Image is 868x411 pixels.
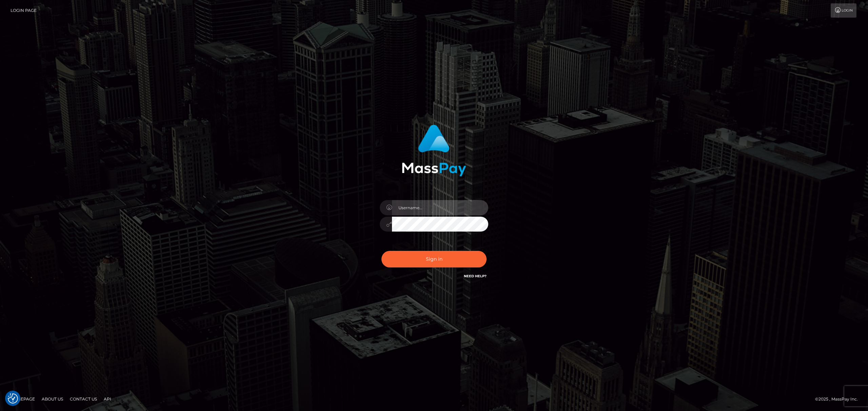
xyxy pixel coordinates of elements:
[464,274,487,278] a: Need Help?
[7,394,38,404] a: Homepage
[815,395,863,403] div: © 2025 , MassPay Inc.
[831,3,856,18] a: Login
[11,3,37,18] a: Login Page
[101,394,114,404] a: API
[8,393,18,404] img: Revisit consent button
[381,251,487,267] button: Sign in
[8,393,18,404] button: Consent Preferences
[39,394,66,404] a: About Us
[392,200,488,215] input: Username...
[67,394,100,404] a: Contact Us
[402,125,466,176] img: MassPay Login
